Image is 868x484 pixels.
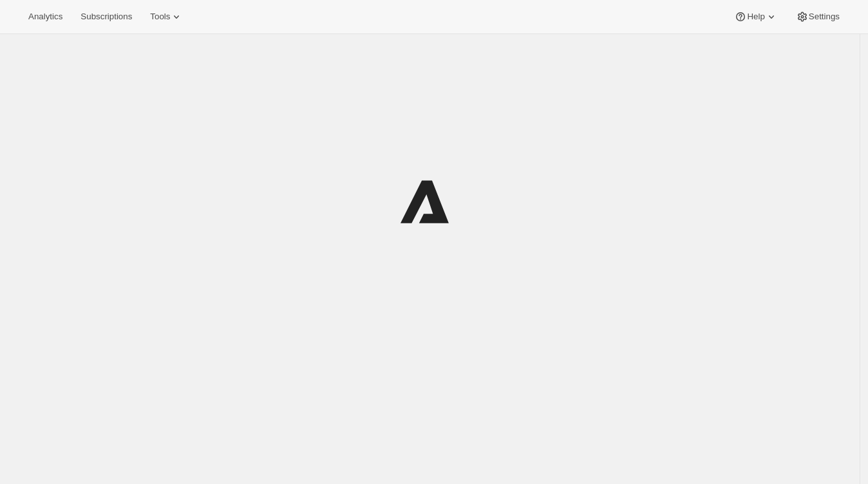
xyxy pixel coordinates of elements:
span: Analytics [28,12,62,22]
button: Settings [788,8,847,26]
span: Settings [809,12,840,22]
button: Help [726,8,785,26]
button: Tools [142,8,191,26]
span: Help [747,12,764,22]
button: Subscriptions [73,8,140,26]
span: Subscriptions [80,12,132,22]
button: Analytics [21,8,70,26]
span: Tools [150,12,170,22]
